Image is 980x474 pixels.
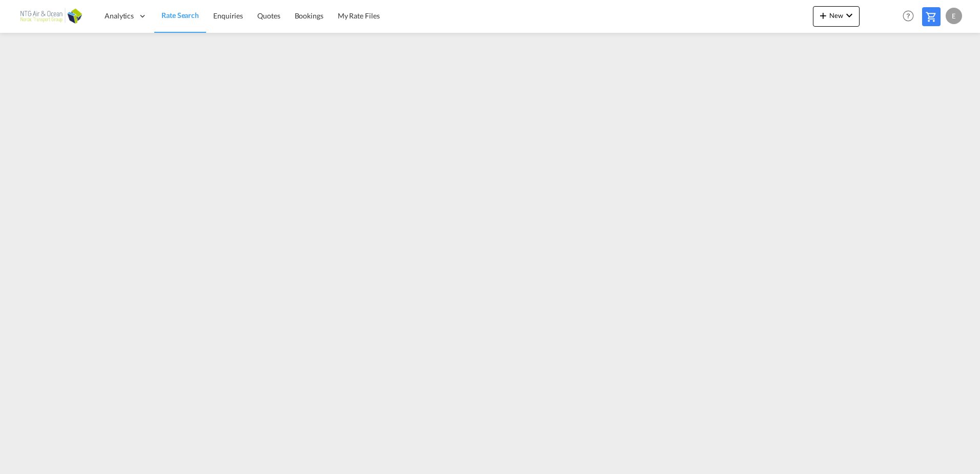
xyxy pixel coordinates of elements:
span: Bookings [295,11,323,20]
img: 24501a20ab7611ecb8bce1a71c18ae17.png [15,5,85,28]
div: E [946,8,962,24]
span: Rate Search [161,11,199,19]
span: Help [900,7,917,25]
span: My Rate Files [338,11,380,20]
span: Quotes [257,11,280,20]
div: Help [900,7,922,26]
button: icon-plus 400-fgNewicon-chevron-down [813,6,860,27]
span: New [817,11,855,19]
md-icon: icon-plus 400-fg [817,9,829,22]
span: Enquiries [213,11,243,20]
span: Analytics [105,11,134,21]
md-icon: icon-chevron-down [843,9,855,22]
